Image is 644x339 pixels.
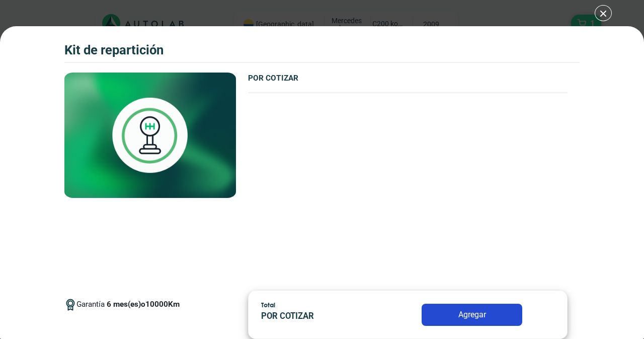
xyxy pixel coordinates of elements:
p: POR COTIZAR [261,310,374,323]
h3: Kit de Repartición [64,42,164,58]
p: POR COTIZAR [248,73,568,84]
span: Total [261,301,275,309]
button: Agregar [422,304,522,326]
span: Garantía [76,299,180,318]
p: 6 mes(es) o 10000 Km [107,299,180,310]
